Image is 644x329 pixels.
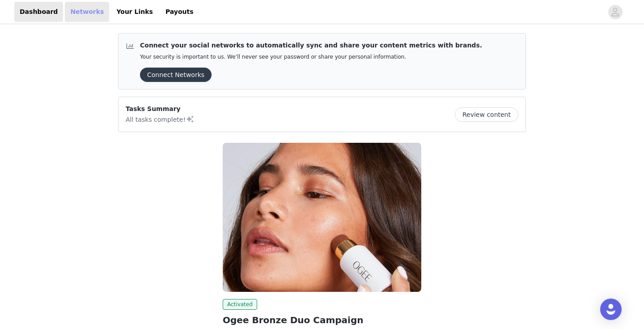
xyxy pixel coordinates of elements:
a: Payouts [160,2,199,22]
img: Ogee [223,143,421,292]
span: Activated [223,299,257,310]
div: Open Intercom Messenger [600,299,622,320]
p: Your security is important to us. We’ll never see your password or share your personal information. [140,54,482,60]
p: All tasks complete! [126,114,195,124]
a: Networks [65,2,109,22]
a: Your Links [111,2,158,22]
a: Dashboard [14,2,63,22]
p: Tasks Summary [126,104,195,114]
button: Review content [455,107,518,122]
h2: Ogee Bronze Duo Campaign [223,313,421,327]
button: Connect Networks [140,68,212,82]
p: Connect your social networks to automatically sync and share your content metrics with brands. [140,41,482,50]
div: avatar [611,5,619,19]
